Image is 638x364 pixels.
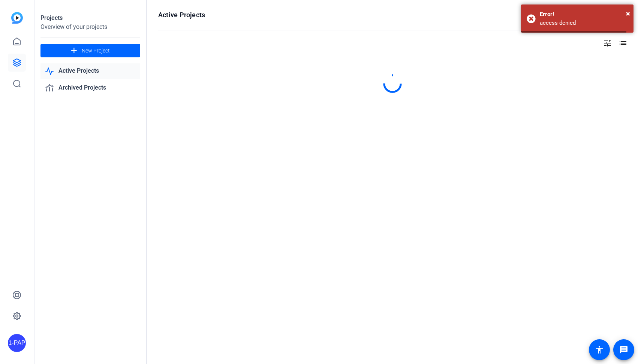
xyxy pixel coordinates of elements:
mat-icon: list [618,39,627,48]
span: × [626,9,630,18]
mat-icon: add [69,46,79,55]
span: New Project [82,47,110,55]
div: Error! [540,10,628,19]
a: Active Projects [40,63,140,79]
div: access denied [540,19,628,27]
mat-icon: message [619,345,628,354]
mat-icon: tune [603,39,612,48]
a: Archived Projects [40,80,140,96]
img: blue-gradient.svg [11,12,23,24]
div: Projects [40,13,140,22]
div: Overview of your projects [40,22,140,31]
button: Close [626,8,630,19]
mat-icon: accessibility [595,345,604,354]
div: 1-PAP [8,334,26,352]
h1: Active Projects [158,10,205,19]
button: New Project [40,44,140,57]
